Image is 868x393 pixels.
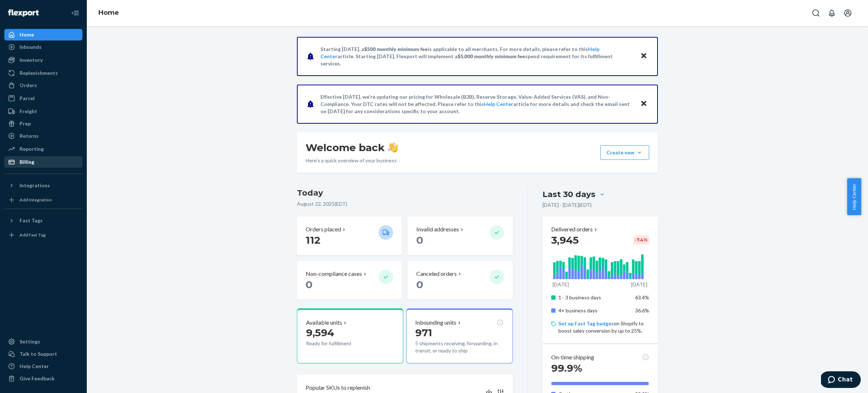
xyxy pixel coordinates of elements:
[306,326,334,339] span: 9,594
[20,95,35,102] div: Parcel
[20,350,57,358] div: Talk to Support
[841,6,855,20] button: Open account menu
[20,182,50,189] div: Integrations
[542,201,592,209] p: [DATE] - [DATE] ( EDT )
[416,278,423,291] span: 0
[20,31,34,38] div: Home
[364,46,428,52] span: $500 monthly minimum fee
[415,326,432,339] span: 971
[415,319,456,327] p: Inbounding units
[306,278,312,291] span: 0
[408,217,512,255] button: Invalid addresses 0
[20,82,37,89] div: Orders
[558,307,630,314] p: 4+ business days
[4,229,82,241] a: Add Fast Tag
[458,53,525,59] span: $5,000 monthly minimum fee
[297,308,403,363] button: Available units9,594Ready for fulfillment
[416,234,423,246] span: 0
[4,373,82,384] button: Give Feedback
[20,197,52,203] div: Add Integration
[20,120,31,127] div: Prep
[635,307,649,313] span: 36.6%
[600,145,649,160] button: Create new
[408,261,512,300] button: Canceled orders 0
[20,158,34,166] div: Billing
[297,200,513,208] p: August 22, 2025 ( EDT )
[20,217,43,224] div: Fast Tags
[20,145,44,153] div: Reporting
[4,93,82,104] a: Parcel
[297,187,513,199] h3: Today
[415,340,503,354] p: 5 shipments receiving, forwarding, in transit, or ready to ship
[4,67,82,79] a: Replenishments
[20,132,39,140] div: Returns
[4,336,82,347] a: Settings
[4,41,82,53] a: Inbounds
[406,308,512,363] button: Inbounding units9715 shipments receiving, forwarding, in transit, or ready to ship
[558,294,630,301] p: 1 - 3 business days
[306,141,398,154] h1: Welcome back
[809,6,823,20] button: Open Search Box
[484,101,513,107] a: Help Center
[553,281,569,288] p: [DATE]
[639,51,648,61] button: Close
[551,234,579,246] span: 3,945
[4,194,82,206] a: Add Integration
[306,270,362,278] p: Non-compliance cases
[825,6,839,20] button: Open notifications
[20,56,43,64] div: Inventory
[542,189,595,200] div: Last 30 days
[4,215,82,226] button: Fast Tags
[4,118,82,129] a: Prep
[551,225,599,234] button: Delivered orders
[551,353,594,362] p: On-time shipping
[4,360,82,372] a: Help Center
[4,106,82,117] a: Freight
[20,232,46,238] div: Add Fast Tag
[558,320,614,326] a: Set up Fast Tag badges
[68,6,82,20] button: Close Navigation
[635,294,649,300] span: 63.4%
[20,338,40,345] div: Settings
[306,340,373,347] p: Ready for fulfillment
[4,130,82,142] a: Returns
[20,375,55,382] div: Give Feedback
[297,261,402,300] button: Non-compliance cases 0
[320,93,633,115] p: Effective [DATE], we're updating our pricing for Wholesale (B2B), Reserve Storage, Value-Added Se...
[98,9,119,17] a: Home
[20,43,42,51] div: Inbounds
[4,180,82,191] button: Integrations
[388,142,398,153] img: hand-wave emoji
[4,54,82,66] a: Inventory
[631,281,647,288] p: [DATE]
[4,143,82,155] a: Reporting
[8,9,39,17] img: Flexport logo
[551,362,582,374] span: 99.9%
[306,384,370,392] p: Popular SKUs to replenish
[4,29,82,40] a: Home
[306,225,341,234] p: Orders placed
[4,348,82,360] button: Talk to Support
[4,156,82,168] a: Billing
[20,69,58,77] div: Replenishments
[20,108,37,115] div: Freight
[20,363,49,370] div: Help Center
[4,80,82,91] a: Orders
[633,235,649,244] div: -7.4 %
[558,320,649,334] p: on Shopify to boost sales conversion by up to 25%.
[847,178,861,215] button: Help Center
[320,46,633,67] p: Starting [DATE], a is applicable to all merchants. For more details, please refer to this article...
[821,371,861,389] iframe: Opens a widget where you can chat to one of our agents
[93,3,125,24] ol: breadcrumbs
[416,225,459,234] p: Invalid addresses
[639,99,648,109] button: Close
[416,270,457,278] p: Canceled orders
[306,234,320,246] span: 112
[306,157,398,164] p: Here’s a quick overview of your business
[306,319,342,327] p: Available units
[297,217,402,255] button: Orders placed 112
